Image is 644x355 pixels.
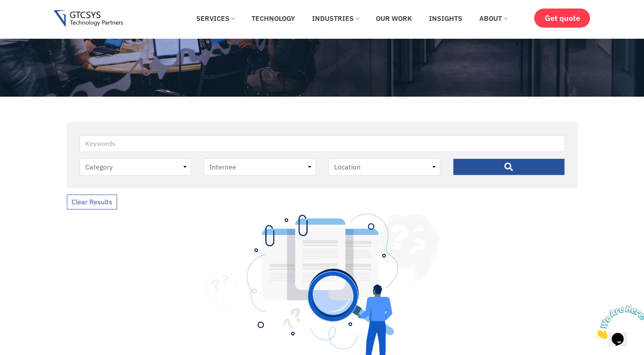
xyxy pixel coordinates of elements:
[54,10,123,28] img: Gtcsys logo
[544,14,580,23] span: Get quote
[534,9,590,28] a: Get quote
[67,195,117,209] a: Clear Results
[369,9,418,28] a: Our Work
[591,302,644,342] iframe: chat widget
[80,135,565,152] input: Keywords
[306,9,365,28] a: Industries
[473,9,513,28] a: About
[423,9,469,28] a: Insights
[245,9,301,28] a: Technology
[190,9,241,28] a: Services
[453,158,565,175] input: 
[3,3,56,37] img: Chat attention grabber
